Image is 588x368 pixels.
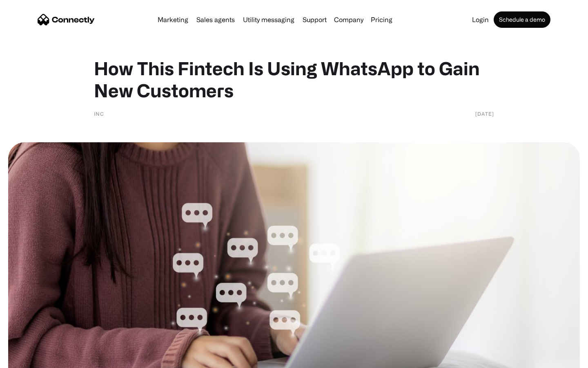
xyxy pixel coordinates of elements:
[94,57,494,101] h1: How This Fintech Is Using WhatsApp to Gain New Customers
[8,354,49,365] aside: Language selected: English
[494,11,550,28] a: Schedule a demo
[475,110,494,118] div: [DATE]
[193,16,238,23] a: Sales agents
[240,16,298,23] a: Utility messaging
[469,16,492,23] a: Login
[334,14,363,25] div: Company
[16,354,49,365] ul: Language list
[367,16,396,23] a: Pricing
[299,16,330,23] a: Support
[154,16,192,23] a: Marketing
[94,110,104,118] div: INC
